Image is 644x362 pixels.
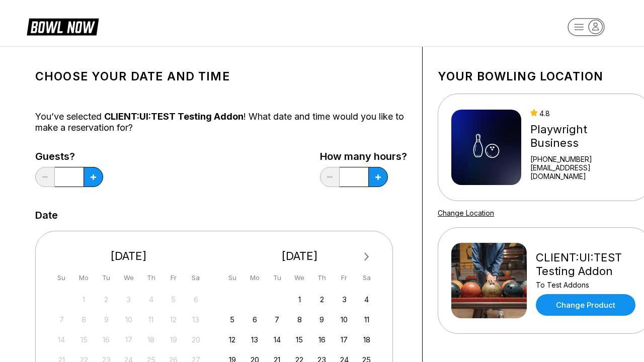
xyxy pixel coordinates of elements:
div: Not available Thursday, September 11th, 2025 [144,313,158,326]
div: Not available Wednesday, September 10th, 2025 [122,313,135,326]
div: Tu [100,271,113,285]
div: Th [315,271,329,285]
div: Su [225,271,239,285]
label: How many hours? [320,151,407,162]
a: [EMAIL_ADDRESS][DOMAIN_NAME] [530,163,638,180]
div: CLIENT:UI:TEST Testing Addon [536,251,638,278]
div: Not available Tuesday, September 9th, 2025 [100,313,113,326]
h1: Choose your Date and time [35,69,407,83]
div: We [293,271,306,285]
div: Not available Thursday, September 18th, 2025 [144,333,158,346]
div: Choose Thursday, October 16th, 2025 [315,333,329,346]
div: Choose Friday, October 3rd, 2025 [338,293,351,306]
div: Not available Tuesday, September 16th, 2025 [100,333,113,346]
div: Not available Thursday, September 4th, 2025 [144,293,158,306]
div: Sa [189,271,203,285]
div: Choose Tuesday, October 14th, 2025 [270,333,284,346]
div: Fr [338,271,351,285]
div: Not available Saturday, September 13th, 2025 [189,313,203,326]
label: Date [35,210,58,221]
div: Not available Monday, September 15th, 2025 [77,333,91,346]
div: Not available Monday, September 8th, 2025 [77,313,91,326]
div: Not available Saturday, September 20th, 2025 [189,333,203,346]
div: Not available Friday, September 12th, 2025 [167,313,180,326]
a: Change Location [438,209,494,217]
a: Change Product [536,294,635,316]
div: Choose Sunday, October 5th, 2025 [225,313,239,326]
div: Not available Saturday, September 6th, 2025 [189,293,203,306]
img: Playwright Business [451,110,521,185]
div: Choose Saturday, October 18th, 2025 [360,333,373,346]
div: Not available Sunday, September 14th, 2025 [55,333,68,346]
div: Not available Wednesday, September 3rd, 2025 [122,293,135,306]
div: Choose Wednesday, October 1st, 2025 [293,293,306,306]
div: Not available Sunday, September 7th, 2025 [55,313,68,326]
div: Playwright Business [530,123,638,150]
button: Next Month [359,249,375,265]
div: Choose Friday, October 10th, 2025 [338,313,351,326]
div: We [122,271,135,285]
div: Mo [77,271,91,285]
div: Sa [360,271,373,285]
div: You’ve selected ! What date and time would you like to make a reservation for? [35,111,407,133]
div: [PHONE_NUMBER] [530,155,638,163]
div: Choose Thursday, October 2nd, 2025 [315,293,329,306]
div: 4.8 [530,109,638,118]
div: Not available Friday, September 5th, 2025 [167,293,180,306]
div: Choose Tuesday, October 7th, 2025 [270,313,284,326]
div: Not available Tuesday, September 2nd, 2025 [100,293,113,306]
div: Not available Monday, September 1st, 2025 [77,293,91,306]
label: Guests? [35,151,103,162]
div: Choose Saturday, October 4th, 2025 [360,293,373,306]
div: Choose Saturday, October 11th, 2025 [360,313,373,326]
div: To Test Addons [536,281,638,289]
div: [DATE] [222,249,378,263]
div: Not available Friday, September 19th, 2025 [167,333,180,346]
div: Su [55,271,68,285]
div: Mo [248,271,262,285]
div: Fr [167,271,180,285]
div: [DATE] [51,249,207,263]
div: Choose Wednesday, October 15th, 2025 [293,333,306,346]
div: Choose Wednesday, October 8th, 2025 [293,313,306,326]
div: Choose Monday, October 13th, 2025 [248,333,262,346]
img: CLIENT:UI:TEST Testing Addon [451,243,527,318]
div: Choose Monday, October 6th, 2025 [248,313,262,326]
div: Th [144,271,158,285]
div: Choose Thursday, October 9th, 2025 [315,313,329,326]
div: Choose Friday, October 17th, 2025 [338,333,351,346]
span: CLIENT:UI:TEST Testing Addon [104,111,244,122]
div: Not available Wednesday, September 17th, 2025 [122,333,135,346]
div: Tu [270,271,284,285]
div: Choose Sunday, October 12th, 2025 [225,333,239,346]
